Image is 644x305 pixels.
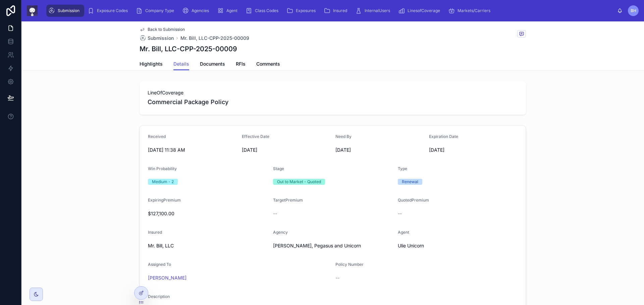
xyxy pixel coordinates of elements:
[398,166,407,171] span: Type
[148,230,162,235] span: Insured
[200,58,225,71] a: Documents
[180,5,214,17] a: Agencies
[148,262,171,267] span: Assigned To
[148,27,185,32] span: Back to Submission
[27,5,38,16] img: App logo
[192,8,209,13] span: Agencies
[398,198,429,203] span: QuotedPremium
[429,134,458,139] span: Expiration Date
[335,275,339,281] span: --
[148,294,170,299] span: Description
[273,242,361,249] span: [PERSON_NAME], Pegasus and Unicorn
[140,27,185,32] a: Back to Submission
[335,134,352,139] span: Need By
[273,166,284,171] span: Stage
[408,8,440,13] span: LinesofCoverage
[180,35,249,42] a: Mr. Bill, LLC-CPP-2025-00009
[145,8,174,13] span: Company Type
[148,97,228,107] span: Commercial Package Policy
[333,8,347,13] span: Insured
[148,198,181,203] span: ExpiringPremium
[148,35,174,42] span: Submission
[148,134,166,139] span: Received
[458,8,490,13] span: Markets/Carriers
[631,8,636,13] span: BH
[226,8,237,13] span: Agent
[255,8,278,13] span: Class Codes
[429,147,518,153] span: [DATE]
[140,44,237,54] h1: Mr. Bill, LLC-CPP-2025-00009
[365,8,390,13] span: InternalUsers
[398,230,409,235] span: Agent
[244,5,283,17] a: Class Codes
[140,35,174,42] a: Submission
[398,210,402,217] span: --
[58,8,79,13] span: Submission
[148,166,177,171] span: Win Probability
[335,147,424,153] span: [DATE]
[277,179,321,185] div: Out to Market - Quoted
[398,242,518,249] span: Ulie Unicorn
[353,5,395,17] a: InternalUsers
[273,198,303,203] span: TargetPremium
[152,179,174,185] div: Medium - 2
[173,58,189,71] a: Details
[335,262,364,267] span: Policy Number
[140,61,163,67] span: Highlights
[273,210,277,217] span: --
[134,5,179,17] a: Company Type
[46,5,84,17] a: Submission
[215,5,242,17] a: Agent
[148,275,186,281] a: [PERSON_NAME]
[242,134,269,139] span: Effective Date
[173,61,189,67] span: Details
[97,8,128,13] span: Exposure Codes
[284,5,320,17] a: Exposures
[296,8,316,13] span: Exposures
[200,61,225,67] span: Documents
[140,58,163,71] a: Highlights
[322,5,352,17] a: Insured
[236,61,246,67] span: RFIs
[43,3,617,18] div: scrollable content
[148,210,268,217] span: $127,100.00
[148,242,268,249] span: Mr. Bill, LLC
[273,230,288,235] span: Agency
[242,147,330,153] span: [DATE]
[148,89,518,96] span: LineOfCoverage
[236,58,246,71] a: RFIs
[396,5,445,17] a: LinesofCoverage
[148,147,236,153] span: [DATE] 11:38 AM
[86,5,132,17] a: Exposure Codes
[402,179,418,185] div: Renewal
[256,58,280,71] a: Comments
[256,61,280,67] span: Comments
[446,5,495,17] a: Markets/Carriers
